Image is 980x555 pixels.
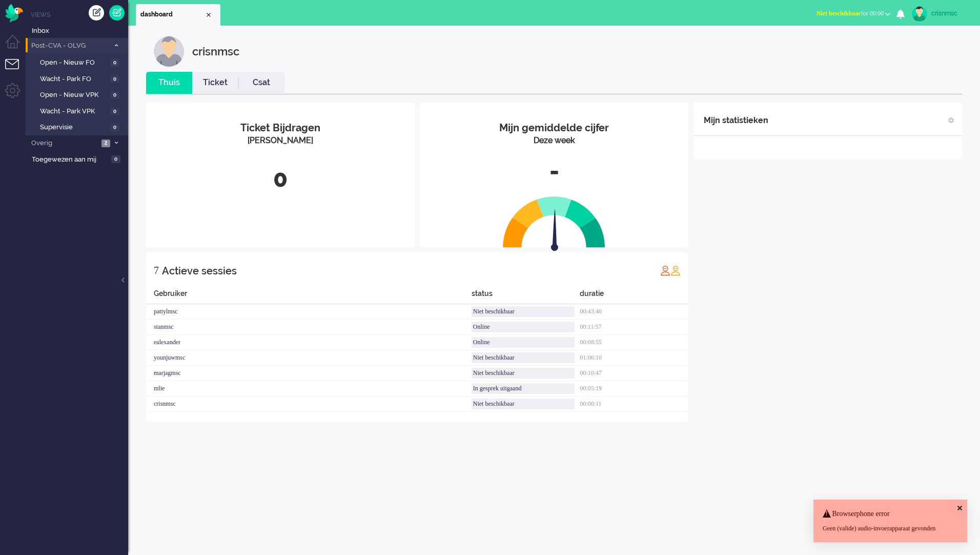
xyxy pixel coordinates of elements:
[5,83,28,106] li: Admin menu
[5,35,28,58] li: Dashboard menu
[472,383,575,394] div: In gesprek uitgaand
[660,265,670,275] img: profile_red.svg
[146,366,472,381] div: marjagmsc
[5,4,23,22] img: flow_omnibird.svg
[533,209,577,253] img: arrow.svg
[580,381,688,397] div: 00:05:19
[111,155,120,163] span: 0
[30,73,127,84] a: Wacht - Park FO 0
[580,335,688,350] div: 00:08:55
[110,59,119,67] span: 0
[40,90,108,100] span: Open - Nieuw VPK
[30,89,127,100] a: Open - Nieuw VPK 0
[136,4,220,26] li: Dashboard
[32,155,108,165] span: Toegewezen aan mij
[192,77,238,89] a: Ticket
[146,72,192,94] li: Thuis
[154,121,407,135] div: Ticket Bijdragen
[146,350,472,366] div: younjuwmsc
[704,110,768,131] div: Mijn statistieken
[580,397,688,412] div: 00:00:11
[910,6,970,22] a: crisnmsc
[192,36,239,67] div: crisnmsc
[154,135,407,147] div: [PERSON_NAME]
[30,41,109,51] span: Post-CVA - OLVG
[472,306,575,317] div: Niet beschikbaar
[40,58,108,68] span: Open - Nieuw FO
[40,123,108,132] span: Supervisie
[146,381,472,397] div: mlie
[30,138,98,148] span: Overig
[580,304,688,320] div: 00:43:40
[154,162,407,196] div: 0
[472,337,575,348] div: Online
[205,11,213,19] div: Close tab
[580,320,688,335] div: 00:11:57
[816,10,861,17] span: Niet beschikbaar
[30,25,128,36] a: Inbox
[146,335,472,350] div: ealexander
[816,10,884,17] span: for 00:00
[472,352,575,363] div: Niet beschikbaar
[40,74,108,84] span: Wacht - Park FO
[30,56,127,68] a: Open - Nieuw FO 0
[810,6,896,21] button: Niet beschikbaarfor 00:00
[427,135,681,147] div: Deze week
[110,124,119,131] span: 0
[109,5,125,21] a: Quick Ticket
[427,121,681,135] div: Mijn gemiddelde cijfer
[146,320,472,335] div: stanmsc
[472,399,575,409] div: Niet beschikbaar
[912,6,927,22] img: avatar
[101,140,110,147] span: 2
[146,288,472,304] div: Gebruiker
[503,196,605,248] img: semi_circle.svg
[472,288,580,304] div: status
[5,7,23,14] a: Omnidesk
[30,153,128,165] a: Toegewezen aan mij 0
[5,59,28,82] li: Tickets menu
[238,72,284,94] li: Csat
[823,524,958,533] div: Geen (valide) audio-invoerapparaat gevonden
[670,265,681,275] img: profile_orange.svg
[427,154,681,188] div: -
[30,105,127,116] a: Wacht - Park VPK 0
[472,368,575,379] div: Niet beschikbaar
[89,5,104,21] div: Creëer ticket
[154,260,159,281] div: 7
[146,77,192,89] a: Thuis
[31,10,128,19] li: Views
[110,75,119,83] span: 0
[823,510,958,518] h4: Browserphone error
[40,107,108,116] span: Wacht - Park VPK
[146,304,472,320] div: pattylmsc
[110,91,119,99] span: 0
[110,108,119,115] span: 0
[30,121,127,132] a: Supervisie 0
[931,8,970,18] div: crisnmsc
[472,322,575,332] div: Online
[580,350,688,366] div: 01:06:10
[580,288,688,304] div: duratie
[192,72,238,94] li: Ticket
[238,77,284,89] a: Csat
[146,397,472,412] div: crisnmsc
[32,26,128,36] span: Inbox
[810,3,896,26] li: Niet beschikbaarfor 00:00
[580,366,688,381] div: 00:10:47
[140,10,205,19] span: dashboard
[154,36,185,67] img: customer.svg
[162,261,237,281] div: Actieve sessies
